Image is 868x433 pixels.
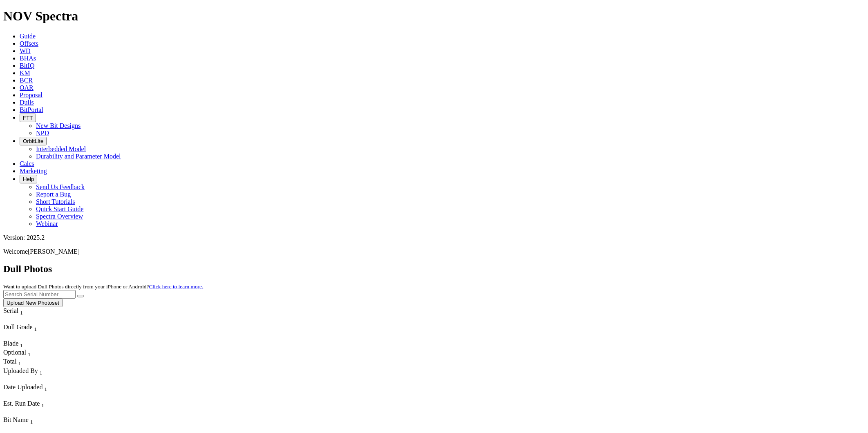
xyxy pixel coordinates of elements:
[3,416,97,433] div: Sort None
[3,283,203,290] small: Want to upload Dull Photos directly from your iPhone or Android?
[20,106,43,113] a: BitPortal
[44,384,47,391] span: Sort None
[20,77,33,84] a: BCR
[20,84,34,91] a: OAR
[28,248,80,255] span: [PERSON_NAME]
[3,400,40,407] span: Est. Run Date
[3,324,60,340] div: Sort None
[36,129,49,136] a: NPD
[36,205,83,212] a: Quick Start Guide
[3,367,97,384] div: Sort None
[3,358,17,365] span: Total
[20,167,47,174] a: Marketing
[3,248,865,255] p: Welcome
[20,160,34,167] a: Calcs
[3,307,18,314] span: Serial
[41,400,44,407] span: Sort None
[3,384,65,393] div: Date Uploaded Sort None
[36,183,85,190] a: Send Us Feedback
[3,263,865,275] h2: Dull Photos
[3,349,32,358] div: Sort None
[3,376,97,384] div: Column Menu
[3,384,65,400] div: Sort None
[28,351,31,357] sub: 1
[20,47,31,54] a: WD
[3,358,32,367] div: Sort None
[36,220,58,227] a: Webinar
[41,402,44,408] sub: 1
[3,416,97,425] div: Bit Name Sort None
[3,324,33,330] span: Dull Grade
[3,333,60,340] div: Column Menu
[20,99,34,106] a: Dulls
[20,62,34,69] a: BitIQ
[3,340,18,347] span: Blade
[20,340,23,347] span: Sort None
[149,283,204,290] a: Click here to learn more.
[3,409,60,416] div: Column Menu
[40,370,43,376] sub: 1
[3,307,38,316] div: Serial Sort None
[3,367,38,374] span: Uploaded By
[3,400,60,416] div: Sort None
[44,386,47,392] sub: 1
[20,33,36,40] a: Guide
[34,326,37,332] sub: 1
[3,358,32,367] div: Total Sort None
[3,316,38,324] div: Column Menu
[20,175,37,183] button: Help
[23,138,43,144] span: OrbitLite
[36,191,71,198] a: Report a Bug
[23,176,34,182] span: Help
[34,324,37,330] span: Sort None
[20,310,23,316] sub: 1
[20,137,47,145] button: OrbitLite
[3,290,76,299] input: Search Serial Number
[3,416,29,423] span: Bit Name
[3,324,60,333] div: Dull Grade Sort None
[3,393,65,400] div: Column Menu
[3,384,43,391] span: Date Uploaded
[23,115,33,121] span: FTT
[36,145,86,152] a: Interbedded Model
[36,198,75,205] a: Short Tutorials
[3,299,63,307] button: Upload New Photoset
[20,69,30,76] a: KM
[30,419,33,425] sub: 1
[3,367,97,376] div: Uploaded By Sort None
[3,340,32,349] div: Blade Sort None
[30,416,33,423] span: Sort None
[28,349,31,356] span: Sort None
[3,9,865,24] h1: NOV Spectra
[36,153,121,160] a: Durability and Parameter Model
[3,340,32,349] div: Sort None
[20,342,23,348] sub: 1
[36,122,81,129] a: New Bit Designs
[36,213,83,220] a: Spectra Overview
[20,92,43,98] a: Proposal
[20,114,36,122] button: FTT
[18,361,21,367] sub: 1
[3,349,26,356] span: Optional
[3,425,97,433] div: Column Menu
[20,40,38,47] a: Offsets
[3,234,865,241] div: Version: 2025.2
[3,307,38,324] div: Sort None
[3,400,60,409] div: Est. Run Date Sort None
[20,55,36,62] a: BHAs
[3,349,32,358] div: Optional Sort None
[18,358,21,365] span: Sort None
[20,307,23,314] span: Sort None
